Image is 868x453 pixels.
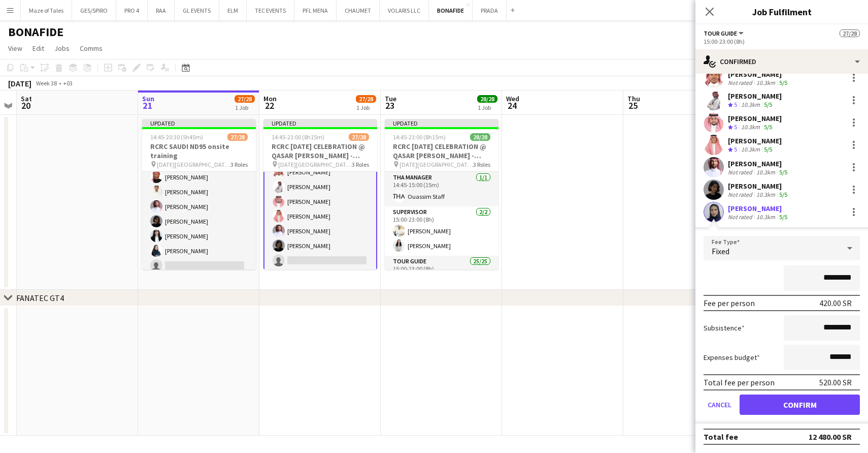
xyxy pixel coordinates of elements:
app-card-role: Supervisor2/215:00-23:00 (8h)[PERSON_NAME][PERSON_NAME] [385,206,498,256]
span: 5 [734,101,737,108]
div: 1 Job [235,104,254,111]
label: Expenses budget [704,353,760,362]
button: PFL MENA [294,1,337,20]
span: Thu [627,94,640,103]
div: 10.3km [739,145,762,154]
span: Tue [385,94,396,103]
button: RAA [148,1,175,20]
button: Maze of Tales [21,1,72,20]
div: [PERSON_NAME] [728,182,789,191]
div: Fee per person [704,298,755,308]
span: 27/28 [356,95,376,103]
span: Comms [80,44,103,53]
button: PRADA [473,1,507,20]
app-card-role: THA Manager1/114:45-15:00 (15m)Ouassim Staff [385,172,498,206]
span: Week 38 [34,79,59,87]
app-skills-label: 5/5 [764,101,772,108]
span: Sun [142,94,154,103]
div: Total fee [704,432,738,442]
app-job-card: Updated14:45-23:00 (8h15m)28/28RCRC [DATE] CELEBRATION @ QASAR [PERSON_NAME] - [GEOGRAPHIC_DATA] ... [385,119,498,269]
div: [PERSON_NAME] [728,92,782,101]
span: 14:45-23:00 (8h15m) [272,133,324,141]
span: Edit [32,44,44,53]
div: [PERSON_NAME] [728,159,789,168]
span: 25 [626,100,640,111]
div: [PERSON_NAME] [728,70,789,79]
span: Mon [263,94,277,103]
span: 14:45-23:00 (8h15m) [393,133,446,141]
button: TEC EVENTS [247,1,294,20]
button: ELM [219,1,247,20]
div: Not rated [728,191,754,198]
button: Confirm [740,395,860,415]
span: 28/28 [477,95,497,103]
div: 15:00-23:00 (8h) [704,38,860,45]
div: [DATE] [8,78,31,88]
div: 12 480.00 SR [809,432,852,442]
div: Confirmed [695,49,868,74]
span: Sat [21,94,32,103]
span: 3 Roles [230,161,248,168]
app-skills-label: 5/5 [779,79,787,86]
span: [DATE][GEOGRAPHIC_DATA] - [GEOGRAPHIC_DATA][PERSON_NAME] [278,161,352,168]
button: BONAFIDE [429,1,473,20]
a: View [4,42,26,55]
button: GL EVENTS [175,1,219,20]
span: 23 [383,100,396,111]
span: Jobs [54,44,70,53]
div: 420.00 SR [819,298,852,308]
label: Subsistence [704,323,745,333]
h1: BONAFIDE [8,24,63,40]
div: Updated [385,119,498,127]
span: 27/28 [227,133,248,141]
app-skills-label: 5/5 [764,123,772,131]
a: Edit [28,42,48,55]
span: 27/28 [840,29,860,37]
div: [PERSON_NAME] [728,114,782,123]
div: 1 Job [356,104,376,111]
app-skills-label: 5/5 [779,191,787,198]
span: 5 [734,123,737,131]
div: 10.3km [754,191,777,198]
div: Not rated [728,213,754,221]
div: [PERSON_NAME] [728,136,782,145]
span: View [8,44,22,53]
h3: RCRC [DATE] CELEBRATION @ QASAR [PERSON_NAME] - [GEOGRAPHIC_DATA] [385,142,498,160]
div: Updated [142,119,256,127]
span: 27/28 [235,95,255,103]
a: Jobs [50,42,74,55]
button: PRO 4 [116,1,148,20]
h3: RCRC [DATE] CELEBRATION @ QASAR [PERSON_NAME] - [GEOGRAPHIC_DATA] [263,142,377,160]
button: GES/SPIRO [72,1,116,20]
div: Not rated [728,79,754,86]
div: [PERSON_NAME] [728,204,789,213]
span: 28/28 [470,133,490,141]
div: 10.3km [754,79,777,86]
div: FANATEC GT4 [16,293,64,303]
h3: RCRC SAUDI ND95 onsite training [142,142,256,160]
span: 3 Roles [473,161,490,168]
span: 21 [141,100,154,111]
div: 10.3km [739,101,762,109]
a: Comms [76,42,107,55]
div: 10.3km [754,213,777,221]
span: [DATE][GEOGRAPHIC_DATA] - [GEOGRAPHIC_DATA][PERSON_NAME] [157,161,230,168]
div: Updated [263,119,377,127]
app-job-card: Updated14:45-23:00 (8h15m)27/28RCRC [DATE] CELEBRATION @ QASAR [PERSON_NAME] - [GEOGRAPHIC_DATA] ... [263,119,377,269]
button: CHAUMET [337,1,380,20]
span: Fixed [712,246,729,256]
span: 14:45-20:30 (5h45m) [150,133,203,141]
button: Tour Guide [704,29,745,37]
div: 1 Job [478,104,497,111]
div: Total fee per person [704,377,775,387]
div: 520.00 SR [819,377,852,387]
span: 20 [19,100,32,111]
span: Wed [506,94,519,103]
h3: Job Fulfilment [695,5,868,18]
div: Updated14:45-20:30 (5h45m)27/28RCRC SAUDI ND95 onsite training [DATE][GEOGRAPHIC_DATA] - [GEOGRAP... [142,119,256,269]
span: 24 [505,100,519,111]
span: 5 [734,145,737,153]
span: 3 Roles [352,161,369,168]
div: Not rated [728,168,754,176]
